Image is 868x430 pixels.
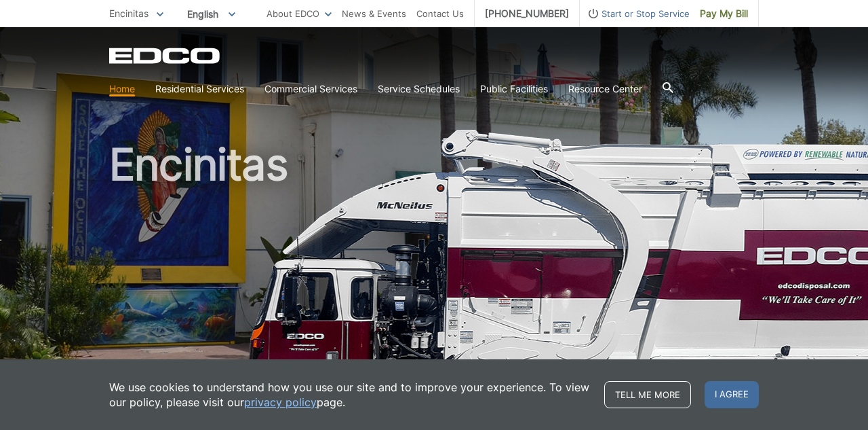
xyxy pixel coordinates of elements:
a: Contact Us [416,6,464,21]
a: About EDCO [267,6,332,21]
a: Public Facilities [480,82,548,96]
a: EDCD logo. Return to the homepage. [109,48,222,64]
span: English [177,3,245,25]
span: I agree [705,381,759,408]
p: We use cookies to understand how you use our site and to improve your experience. To view our pol... [109,380,591,410]
a: Tell me more [604,381,691,408]
a: News & Events [342,6,406,21]
a: Resource Center [568,82,642,96]
a: Residential Services [155,82,244,96]
a: Home [109,82,135,96]
a: Commercial Services [264,82,357,96]
a: Service Schedules [378,82,460,96]
a: privacy policy [244,395,317,410]
span: Encinitas [109,7,149,19]
span: Pay My Bill [700,6,748,21]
